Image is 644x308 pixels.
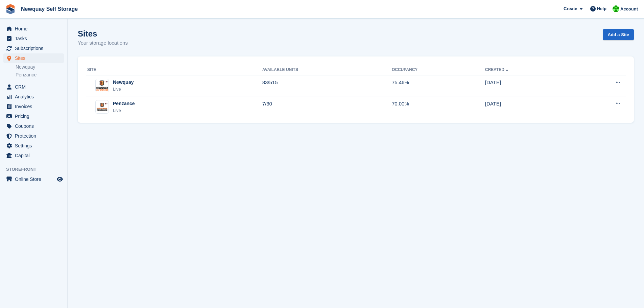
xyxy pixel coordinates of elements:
[15,24,55,33] span: Home
[15,131,55,141] span: Protection
[597,5,606,12] span: Help
[485,67,510,72] a: Created
[78,39,128,47] p: Your storage locations
[3,131,64,141] a: menu
[6,166,67,173] span: Storefront
[3,34,64,43] a: menu
[485,96,574,117] td: [DATE]
[3,44,64,53] a: menu
[15,102,55,111] span: Invoices
[3,121,64,131] a: menu
[3,82,64,92] a: menu
[78,29,128,38] h1: Sites
[96,102,109,112] img: Image of Penzance site
[392,96,485,117] td: 70.00%
[3,151,64,160] a: menu
[392,75,485,96] td: 75.46%
[16,64,64,70] a: Newquay
[16,72,64,78] a: Penzance
[113,100,135,107] div: Penzance
[113,79,134,86] div: Newquay
[262,75,392,96] td: 83/515
[262,65,392,75] th: Available Units
[15,174,55,184] span: Online Store
[15,151,55,160] span: Capital
[3,174,64,184] a: menu
[15,82,55,92] span: CRM
[564,5,577,12] span: Create
[3,112,64,121] a: menu
[3,92,64,101] a: menu
[603,29,634,40] a: Add a Site
[15,44,55,53] span: Subscriptions
[3,141,64,150] a: menu
[5,4,16,14] img: stora-icon-8386f47178a22dfd0bd8f6a31ec36ba5ce8667c1dd55bd0f319d3a0aa187defe.svg
[3,102,64,111] a: menu
[113,86,134,93] div: Live
[86,65,262,75] th: Site
[15,121,55,131] span: Coupons
[15,53,55,63] span: Sites
[113,107,135,114] div: Live
[15,92,55,101] span: Analytics
[56,175,64,183] a: Preview store
[613,5,619,12] img: Baylor
[15,141,55,150] span: Settings
[485,75,574,96] td: [DATE]
[96,80,109,90] img: Image of Newquay site
[3,24,64,33] a: menu
[392,65,485,75] th: Occupancy
[15,112,55,121] span: Pricing
[15,34,55,43] span: Tasks
[262,96,392,117] td: 7/30
[18,3,80,15] a: Newquay Self Storage
[3,53,64,63] a: menu
[620,6,638,13] span: Account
